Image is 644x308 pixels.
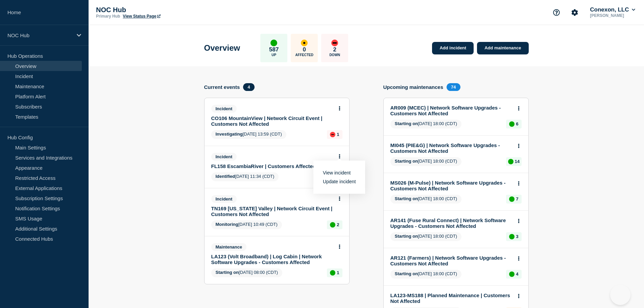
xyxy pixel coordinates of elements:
span: 4 [243,83,254,91]
a: LA123 (Volt Broadband) | Log Cabin | Network Software Upgrades - Customers Affected [211,254,333,265]
span: Starting on [216,270,239,275]
span: Starting on [395,196,418,201]
a: LA123-MS188 | Planned Maintenance | Customers Not Affected [390,292,512,304]
a: TN169 [US_STATE] Valley | Network Circuit Event | Customers Not Affected [211,206,333,217]
span: Starting on [395,234,418,239]
span: [DATE] 18:00 (CDT) [390,270,462,279]
p: [PERSON_NAME] [589,13,637,18]
span: Starting on [395,121,418,126]
p: 587 [269,46,279,53]
p: 2 [333,46,336,53]
div: up [509,234,515,239]
a: CO106 MountainView | Network Circuit Event | Customers Not Affected [211,115,333,127]
span: Incident [211,195,237,203]
p: Primary Hub [96,14,120,19]
p: 7 [516,196,518,202]
span: [DATE] 18:00 (CDT) [390,232,462,241]
span: Identified [216,174,235,179]
button: Account settings [568,5,582,20]
a: View Status Page [123,14,160,19]
span: [DATE] 11:34 (CDT) [211,172,279,181]
a: AR141 (Fuse Rural Connect) | Network Software Upgrades - Customers Not Affected [390,217,512,229]
a: Add incident [432,42,474,54]
span: [DATE] 18:00 (CDT) [390,157,462,166]
span: [DATE] 08:00 (CDT) [211,268,283,277]
span: Maintenance [211,243,247,251]
a: AR121 (Farmers) | Network Software Upgrades - Customers Not Affected [390,255,512,266]
a: Update incident [323,179,356,184]
div: up [270,40,277,46]
div: affected [301,40,308,46]
div: up [509,121,515,127]
span: 74 [447,83,460,91]
span: Incident [211,153,237,161]
button: Conexon, LLC [589,6,637,13]
p: NOC Hub [7,32,72,38]
h4: Current events [204,84,240,90]
p: 4 [516,271,518,277]
div: down [331,40,338,46]
span: [DATE] 18:00 (CDT) [390,195,462,204]
div: up [330,270,335,276]
span: [DATE] 13:59 (CDT) [211,130,286,139]
div: up [509,196,515,202]
span: Investigating [216,132,243,137]
p: NOC Hub [96,6,231,14]
iframe: Help Scout Beacon - Open [610,285,630,305]
div: up [508,159,514,164]
span: Monitoring [216,222,238,227]
a: View incident [323,170,351,175]
a: MS026 (M-Pulse) | Network Software Upgrades - Customers Not Affected [390,180,512,191]
a: AR009 (MCEC) | Network Software Upgrades - Customers Not Affected [390,105,512,116]
a: MI045 (PIE&G) | Network Software Upgrades - Customers Not Affected [390,142,512,154]
h1: Overview [204,43,240,53]
p: 2 [337,222,339,227]
p: 14 [515,159,520,164]
span: Starting on [395,159,418,164]
a: FL158 EscambiaRiver | Customers Affected [211,163,333,169]
p: Affected [295,53,313,57]
p: 0 [303,46,306,53]
h4: Upcoming maintenances [383,84,444,90]
div: up [509,271,515,277]
p: 1 [337,132,339,137]
p: 6 [516,121,518,126]
span: [DATE] 18:00 (CDT) [390,120,462,128]
span: Incident [211,105,237,113]
div: up [330,222,335,228]
span: [DATE] 10:49 (CDT) [211,220,282,229]
p: Down [329,53,340,57]
p: 1 [337,270,339,275]
span: Starting on [395,271,418,276]
div: down [330,132,335,137]
p: Up [271,53,276,57]
p: 3 [516,234,518,239]
a: Add maintenance [477,42,528,54]
button: Support [549,5,564,20]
